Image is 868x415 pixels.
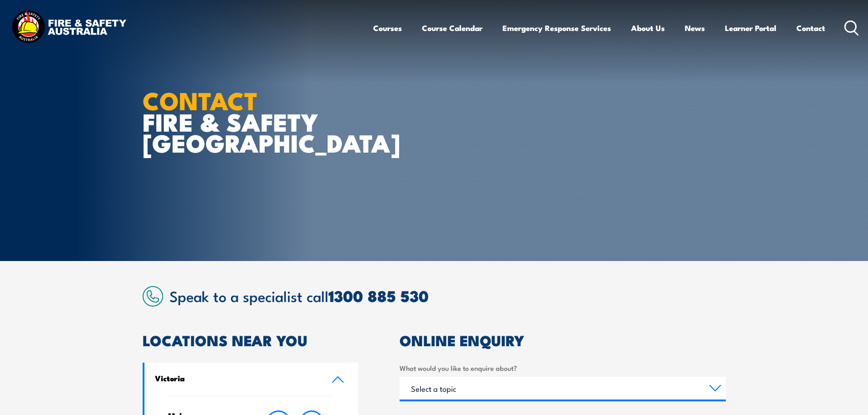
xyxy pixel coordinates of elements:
h2: ONLINE ENQUIRY [400,333,726,346]
a: Learner Portal [725,16,776,40]
a: Course Calendar [422,16,483,40]
a: News [685,16,705,40]
strong: CONTACT [143,81,258,118]
a: Courses [373,16,402,40]
label: What would you like to enquire about? [400,363,726,373]
a: Emergency Response Services [503,16,611,40]
a: About Us [631,16,665,40]
h1: FIRE & SAFETY [GEOGRAPHIC_DATA] [143,89,368,153]
a: Victoria [144,363,359,396]
h4: Victoria [155,373,318,383]
h2: LOCATIONS NEAR YOU [143,333,359,346]
h2: Speak to a specialist call [169,287,726,304]
a: 1300 885 530 [329,283,429,307]
a: Contact [796,16,825,40]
